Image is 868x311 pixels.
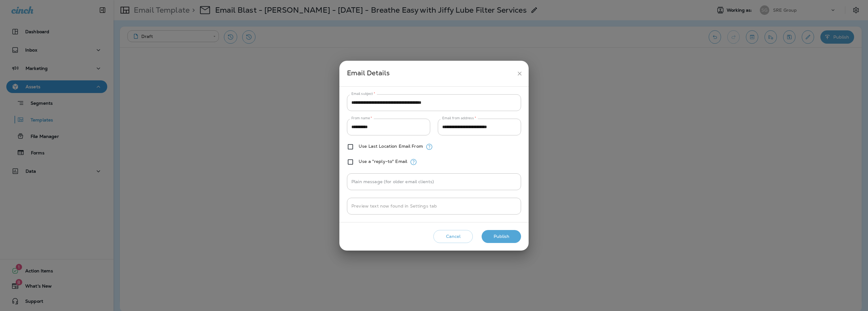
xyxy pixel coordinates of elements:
label: Use a "reply-to" Email [359,159,407,164]
label: Email from address [442,116,476,121]
label: Use Last Location Email From [359,144,423,149]
label: From name [351,116,372,121]
div: Email Details [347,68,514,79]
button: Cancel [433,230,473,243]
button: close [514,68,525,79]
button: Publish [482,230,521,243]
label: Email subject [351,91,375,96]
